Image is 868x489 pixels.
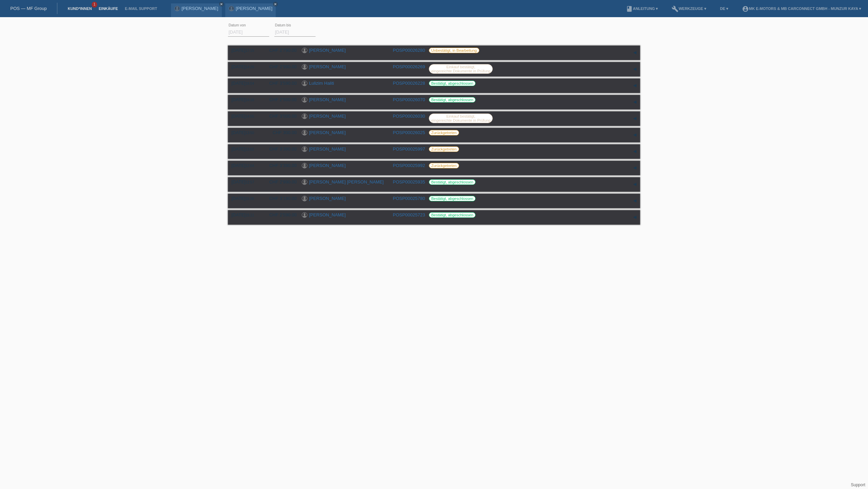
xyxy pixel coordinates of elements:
[245,98,254,102] span: 14:18
[309,114,346,119] a: [PERSON_NAME]
[245,164,254,168] span: 12:04
[245,180,254,184] span: 12:57
[231,114,259,119] div: [DATE]
[630,97,640,107] div: auf-/zuklappen
[626,5,633,12] i: book
[717,7,732,11] a: DE ▾
[630,179,640,190] div: auf-/zuklappen
[393,179,425,184] a: POSP00025935
[182,6,218,11] a: [PERSON_NAME]
[393,196,425,201] a: POSP00025780
[264,196,297,201] div: CHF 3'190.00
[393,114,425,119] a: POSP00026030
[264,130,297,135] div: CHF 300.00
[851,482,865,487] a: Support
[429,64,493,74] label: Einkauf bestätigt, eingereichte Dokumente in Prüfung
[393,130,425,135] a: POSP00026025
[245,49,254,52] span: 17:15
[630,212,640,223] div: auf-/zuklappen
[429,146,459,152] label: Zurückgetreten
[122,7,161,11] a: E-Mail Support
[220,2,223,6] i: close
[64,7,95,11] a: Kund*innen
[393,64,425,69] a: POSP00026269
[95,7,121,11] a: Einkäufe
[245,65,254,69] span: 14:29
[264,48,297,53] div: CHF 2'790.00
[630,64,640,74] div: auf-/zuklappen
[264,163,297,168] div: CHF 3'390.00
[245,131,254,135] span: 13:50
[630,48,640,58] div: auf-/zuklappen
[393,97,425,102] a: POSP00026070
[393,48,425,53] a: POSP00026280
[630,196,640,206] div: auf-/zuklappen
[742,5,749,12] i: account_circle
[273,2,278,7] a: close
[231,196,259,201] div: [DATE]
[429,97,476,103] label: Bestätigt, abgeschlossen
[245,197,254,201] span: 15:26
[668,7,710,11] a: buildWerkzeuge ▾
[393,146,425,152] a: POSP00025997
[92,2,97,8] span: 1
[264,81,297,86] div: CHF 3'590.00
[429,196,476,201] label: Bestätigt, abgeschlossen
[309,64,346,69] a: [PERSON_NAME]
[309,48,346,53] a: [PERSON_NAME]
[309,146,346,152] a: [PERSON_NAME]
[672,5,678,12] i: build
[309,97,346,102] a: [PERSON_NAME]
[245,82,254,85] span: 16:04
[264,114,297,119] div: CHF 3'000.00
[429,81,476,86] label: Bestätigt, abgeschlossen
[429,163,459,168] label: Zurückgetreten
[231,97,259,102] div: [DATE]
[231,163,259,168] div: [DATE]
[309,179,384,184] a: [PERSON_NAME] [PERSON_NAME]
[309,196,346,201] a: [PERSON_NAME]
[309,163,346,168] a: [PERSON_NAME]
[429,130,459,135] label: Zurückgetreten
[264,212,297,217] div: CHF 2'590.00
[264,64,297,69] div: CHF 2'990.00
[630,130,640,140] div: auf-/zuklappen
[219,2,224,7] a: close
[309,212,346,217] a: [PERSON_NAME]
[264,146,297,152] div: CHF 3'390.00
[264,97,297,102] div: CHF 2'500.00
[429,179,476,185] label: Bestätigt, abgeschlossen
[231,212,259,217] div: [DATE]
[231,81,259,86] div: [DATE]
[623,7,661,11] a: bookAnleitung ▾
[429,48,479,53] label: Unbestätigt, in Bearbeitung
[245,115,254,118] span: 14:55
[231,179,259,184] div: [DATE]
[245,213,254,217] span: 15:11
[236,6,273,11] a: [PERSON_NAME]
[630,114,640,124] div: auf-/zuklappen
[429,212,476,218] label: Bestätigt, abgeschlossen
[739,7,865,11] a: account_circleMK E-MOTORS & MB CarConnect GmbH - Munzur Kaya ▾
[429,114,493,123] label: Einkauf bestätigt, eingereichte Dokumente in Prüfung
[231,64,259,69] div: [DATE]
[630,146,640,157] div: auf-/zuklappen
[231,146,259,152] div: [DATE]
[393,163,425,168] a: POSP00025992
[231,130,259,135] div: [DATE]
[393,212,425,217] a: POSP00025723
[393,81,425,86] a: POSP00026228
[274,2,277,6] i: close
[10,6,47,11] a: POS — MF Group
[245,147,254,151] span: 13:02
[309,130,346,135] a: [PERSON_NAME]
[630,163,640,173] div: auf-/zuklappen
[309,81,334,86] a: Lulizim Haliti
[630,81,640,91] div: auf-/zuklappen
[231,48,259,53] div: [DATE]
[264,179,297,184] div: CHF 2'990.00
